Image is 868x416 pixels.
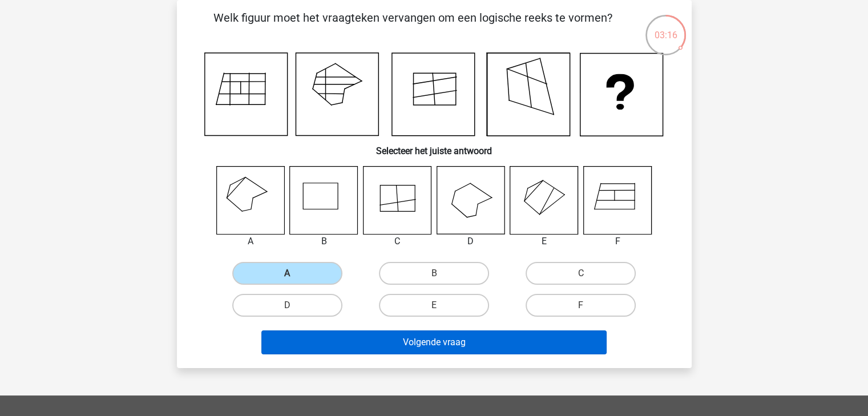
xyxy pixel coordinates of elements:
div: C [354,235,441,248]
div: F [575,235,661,248]
div: 03:16 [644,14,687,42]
div: A [208,235,294,248]
p: Welk figuur moet het vraagteken vervangen om een logische reeks te vormen? [195,9,631,43]
label: D [232,294,342,317]
label: B [379,262,489,285]
div: B [281,235,367,248]
div: E [501,235,587,248]
label: F [526,294,636,317]
label: E [379,294,489,317]
div: D [428,235,514,248]
button: Volgende vraag [261,330,607,354]
h6: Selecteer het juiste antwoord [195,136,673,156]
label: C [526,262,636,285]
label: A [232,262,342,285]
